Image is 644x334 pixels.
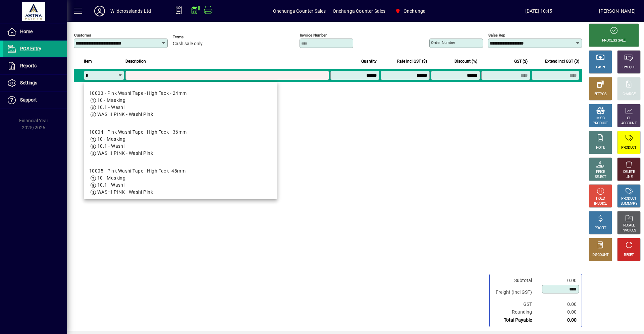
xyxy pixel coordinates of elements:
[84,58,92,65] span: Item
[74,33,91,38] mat-label: Customer
[3,75,67,91] a: Settings
[333,6,386,16] span: Onehunga Counter Sales
[361,58,377,65] span: Quantity
[545,58,579,65] span: Extend incl GST ($)
[492,300,539,308] td: GST
[97,150,153,156] span: WASHI PINK - Washi Pink
[623,223,635,228] div: RECALL
[599,6,636,16] div: [PERSON_NAME]
[596,145,605,150] div: NOTE
[623,65,635,70] div: CHEQUE
[594,92,607,97] div: EFTPOS
[3,58,67,74] a: Reports
[3,23,67,40] a: Home
[539,300,579,308] td: 0.00
[621,196,636,201] div: PRODUCT
[89,168,185,175] div: 10005 - Pink Washi Tape - High Tack -48mm
[623,92,636,97] div: CHARGE
[84,162,277,201] mat-option: 10005 - Pink Washi Tape - High Tack -48mm
[621,145,636,150] div: PRODUCT
[20,63,37,68] span: Reports
[84,84,277,123] mat-option: 10003 - Pink Washi Tape - High Tack - 24mm
[97,97,125,103] span: 10 - Masking
[20,80,37,85] span: Settings
[392,5,428,17] span: Onehunga
[596,116,604,121] div: MISC
[594,201,606,206] div: INVOICE
[89,129,186,136] div: 10004 - Pink Washi Tape - High Tack - 36mm
[622,228,636,233] div: INVOICES
[20,46,41,51] span: POS Entry
[488,33,505,38] mat-label: Sales rep
[602,38,626,43] div: PROCESS SALE
[623,170,635,175] div: DELETE
[595,226,606,231] div: PROFIT
[596,65,605,70] div: CASH
[273,6,326,16] span: Onehunga Counter Sales
[300,33,327,38] mat-label: Invoice number
[97,189,153,195] span: WASHI PINK - Washi Pink
[621,201,637,206] div: SUMMARY
[492,277,539,284] td: Subtotal
[454,58,477,65] span: Discount (%)
[173,35,213,39] span: Terms
[97,105,124,110] span: 10.1 - Washi
[84,123,277,162] mat-option: 10004 - Pink Washi Tape - High Tack - 36mm
[593,121,608,126] div: PRODUCT
[20,29,33,34] span: Home
[125,58,146,65] span: Description
[89,90,186,97] div: 10003 - Pink Washi Tape - High Tack - 24mm
[3,92,67,109] a: Support
[514,58,528,65] span: GST ($)
[492,284,539,300] td: Freight (Incl GST)
[404,6,426,16] span: Onehunga
[624,253,634,258] div: RESET
[89,5,110,17] button: Profile
[492,308,539,316] td: Rounding
[539,277,579,284] td: 0.00
[97,143,124,149] span: 10.1 - Washi
[173,41,203,47] span: Cash sale only
[97,175,125,181] span: 10 - Masking
[431,40,455,45] mat-label: Order number
[97,112,153,117] span: WASHI PINK - Washi Pink
[97,136,125,142] span: 10 - Masking
[621,121,637,126] div: ACCOUNT
[595,175,606,180] div: SELECT
[20,97,37,103] span: Support
[539,308,579,316] td: 0.00
[397,58,427,65] span: Rate incl GST ($)
[97,182,124,188] span: 10.1 - Washi
[539,316,579,324] td: 0.00
[592,253,608,258] div: DISCOUNT
[110,6,151,16] div: Wildcrosslands Ltd
[627,116,631,121] div: GL
[492,316,539,324] td: Total Payable
[478,6,599,16] span: [DATE] 10:45
[596,170,605,175] div: PRICE
[626,175,632,180] div: LINE
[596,196,605,201] div: HOLD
